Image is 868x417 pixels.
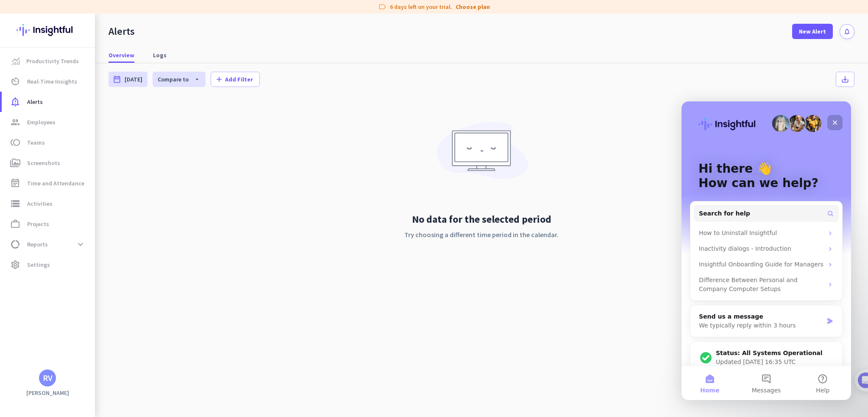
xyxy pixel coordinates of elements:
span: New Alert [799,27,826,36]
a: event_noteTime and Attendance [2,173,95,193]
a: storageActivities [2,193,95,214]
p: Try choosing a different time period in the calendar. [404,229,559,240]
i: toll [10,137,20,148]
button: New Alert [792,24,833,39]
i: event_note [10,178,20,188]
span: [DATE] [125,75,142,84]
i: group [10,117,20,127]
button: expand_more [73,237,88,252]
a: tollTeams [2,132,95,153]
img: No data [433,116,530,191]
i: storage [10,199,20,209]
span: Screenshots [27,158,60,168]
a: Choose plan [456,3,490,11]
i: label [378,3,387,11]
span: Real-Time Insights [27,76,77,87]
button: addAdd Filter [211,72,260,87]
i: save_alt [841,75,849,84]
iframe: Intercom live chat [682,101,851,400]
i: av_timer [10,76,20,87]
i: data_usage [10,239,20,249]
div: Alerts [108,25,135,38]
span: Employees [27,117,56,127]
span: Projects [27,219,49,229]
button: save_alt [836,72,854,87]
button: notifications [840,24,854,39]
a: data_usageReportsexpand_more [2,234,95,255]
i: date_range [113,75,121,84]
span: Activities [27,199,53,209]
span: Teams [27,137,45,148]
span: Reports [27,239,48,249]
a: av_timerReal-Time Insights [2,71,95,92]
i: arrow_drop_down [189,76,200,83]
span: Alerts [27,97,43,107]
span: Compare to [158,76,189,83]
a: work_outlineProjects [2,214,95,234]
i: settings [10,260,20,270]
a: perm_mediaScreenshots [2,153,95,173]
i: perm_media [10,158,20,168]
i: work_outline [10,219,20,229]
span: Productivity Trends [26,56,79,66]
i: notifications [843,28,851,35]
img: Insightful logo [17,14,78,47]
span: Time and Attendance [27,178,84,188]
span: Logs [153,51,167,59]
a: menu-itemProductivity Trends [2,51,95,71]
a: notification_importantAlerts [2,92,95,112]
a: settingsSettings [2,255,95,275]
i: notification_important [10,97,20,107]
span: Settings [27,260,50,270]
i: add [215,75,223,84]
span: Add Filter [225,75,253,84]
img: menu-item [12,57,19,65]
a: groupEmployees [2,112,95,132]
div: RV [43,374,53,382]
h2: No data for the selected period [404,213,559,226]
span: Overview [108,51,134,59]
